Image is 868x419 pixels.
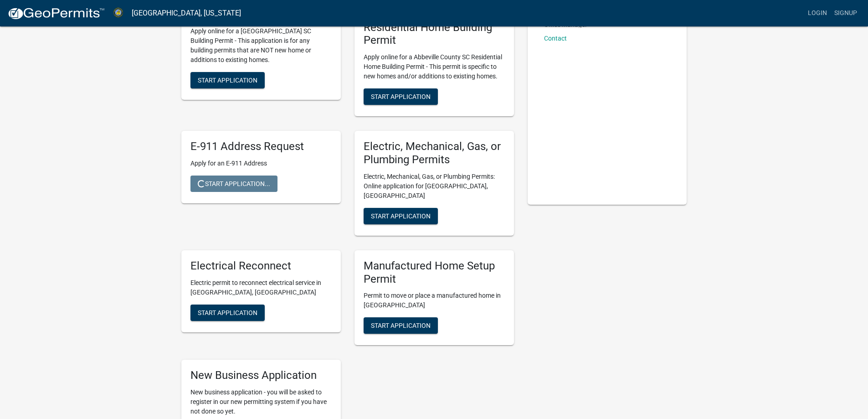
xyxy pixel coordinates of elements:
h5: Manufactured Home Setup Permit [364,259,505,286]
h5: E-911 Address Request [190,140,332,153]
a: Signup [831,5,861,22]
a: Contact [544,35,567,42]
a: Login [804,5,831,22]
button: Start Application [190,305,265,321]
span: Start Application [198,76,257,83]
p: Electric permit to reconnect electrical service in [GEOGRAPHIC_DATA], [GEOGRAPHIC_DATA] [190,278,332,297]
h5: New Business Application [190,369,332,382]
a: [GEOGRAPHIC_DATA], [US_STATE] [132,5,241,21]
p: Apply online for a [GEOGRAPHIC_DATA] SC Building Permit - This application is for any building pe... [190,26,332,65]
span: Start Application [198,309,257,316]
span: Start Application [371,322,431,329]
button: Start Application... [190,176,277,192]
h5: [GEOGRAPHIC_DATA] Residential Home Building Permit [364,8,505,47]
h5: Electric, Mechanical, Gas, or Plumbing Permits [364,140,505,166]
img: Abbeville County, South Carolina [112,7,124,19]
span: Start Application... [198,180,270,187]
p: Electric, Mechanical, Gas, or Plumbing Permits: Online application for [GEOGRAPHIC_DATA], [GEOGRA... [364,172,505,201]
p: Apply online for a Abbeville County SC Residential Home Building Permit - This permit is specific... [364,52,505,81]
button: Start Application [364,317,438,334]
button: Start Application [190,72,265,88]
span: Start Application [371,212,431,219]
span: Start Application [371,93,431,100]
p: Permit to move or place a manufactured home in [GEOGRAPHIC_DATA] [364,291,505,310]
p: New business application - you will be asked to register in our new permitting system if you have... [190,388,332,416]
button: Start Application [364,88,438,105]
button: Start Application [364,208,438,224]
h5: Electrical Reconnect [190,259,332,273]
p: Apply for an E-911 Address [190,159,332,168]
